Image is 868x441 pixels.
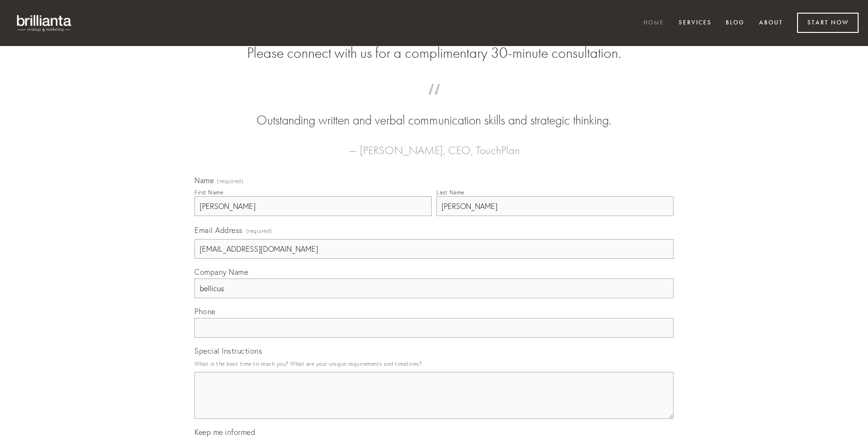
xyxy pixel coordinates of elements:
[209,93,659,111] span: “
[209,93,659,130] blockquote: Outstanding written and verbal communication skills and strategic thinking.
[194,176,214,185] span: Name
[436,189,465,196] div: Last Name
[797,13,859,33] a: Start Now
[637,15,670,31] a: Home
[194,44,674,62] h2: Please connect with us for a complimentary 30-minute consultation.
[194,357,674,370] p: What is the best time to reach you? What are your unique requirements and timelines?
[194,427,255,437] span: Keep me informed
[753,15,789,31] a: About
[194,267,248,277] span: Company Name
[246,224,272,237] span: (required)
[194,346,262,356] span: Special Instructions
[217,178,243,184] span: (required)
[673,15,718,31] a: Services
[194,189,223,196] div: First Name
[194,307,216,316] span: Phone
[209,130,659,160] figcaption: — [PERSON_NAME], CEO, TouchPlan
[9,9,80,37] img: brillianta - research, strategy, marketing
[720,15,751,31] a: Blog
[194,225,243,235] span: Email Address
